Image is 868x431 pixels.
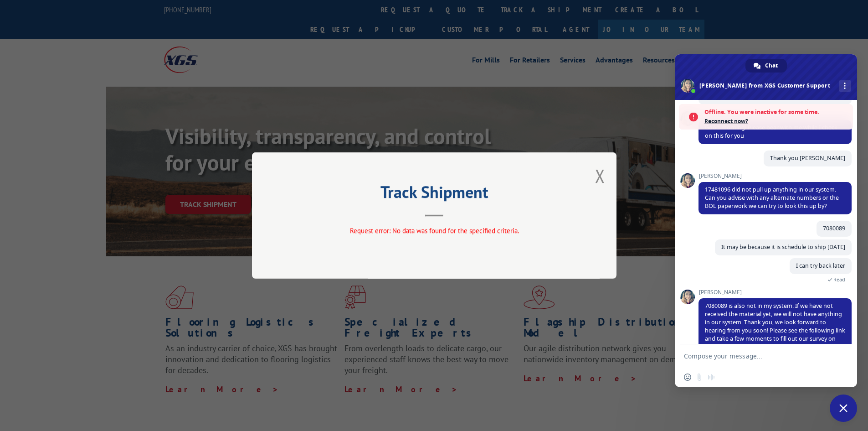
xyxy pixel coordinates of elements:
[830,395,857,422] div: Close chat
[745,59,787,73] div: Chat
[705,302,845,351] span: 7080089 is also not in my system. If we have not received the material yet, we will not have anyt...
[298,186,571,203] h2: Track Shipment
[705,186,839,210] span: 17481096 did not pull up anything in our system. Can you advise with any alternate numbers or the...
[755,343,816,351] a: [URL][DOMAIN_NAME]
[704,108,848,117] span: Offline. You were inactive for some time.
[684,352,828,360] textarea: Compose your message...
[699,289,852,296] span: [PERSON_NAME]
[595,164,605,188] button: Close modal
[833,276,845,283] span: Read
[349,226,519,235] span: Request error: No data was found for the specified criteria.
[765,59,778,73] span: Chat
[684,374,691,381] span: Insert an emoji
[823,224,845,232] span: 7080089
[796,262,845,270] span: I can try back later
[770,154,845,162] span: Thank you [PERSON_NAME]
[699,173,852,179] span: [PERSON_NAME]
[721,243,845,251] span: It may be because it is schedule to ship [DATE]
[705,124,837,140] span: Good morning! Please bear with me while I check on this for you
[839,80,851,92] div: More channels
[704,117,848,126] span: Reconnect now?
